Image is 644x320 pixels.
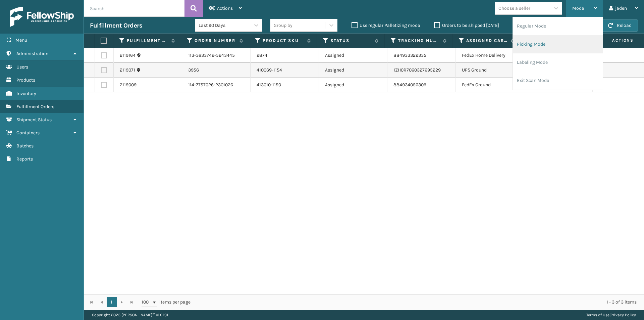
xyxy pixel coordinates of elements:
[456,63,524,78] td: UPS Ground
[16,156,33,162] span: Reports
[274,22,292,29] div: Group by
[16,77,35,83] span: Products
[319,48,387,63] td: Assigned
[257,52,267,58] a: 2874
[92,310,168,320] p: Copyright 2023 [PERSON_NAME]™ v 1.0.191
[120,67,135,74] a: 2119071
[199,22,251,29] div: Last 90 Days
[195,38,236,44] label: Order Number
[16,64,28,70] span: Users
[586,310,636,320] div: |
[513,53,603,72] li: Labeling Mode
[127,38,168,44] label: Fulfillment Order Id
[513,17,603,35] li: Regular Mode
[319,63,387,78] td: Assigned
[456,78,524,92] td: FedEx Ground
[10,7,74,27] img: logo
[16,104,54,109] span: Fulfillment Orders
[182,63,251,78] td: 3956
[393,67,441,73] a: 1ZH0R7060327695229
[586,313,609,317] a: Terms of Use
[590,35,638,46] span: Actions
[263,38,304,44] label: Product SKU
[16,130,40,136] span: Containers
[107,297,117,307] a: 1
[572,5,584,11] span: Mode
[398,38,439,44] label: Tracking Number
[182,48,251,63] td: 113-3633742-5243445
[602,19,638,32] button: Reload
[257,82,281,88] a: 413010-1150
[15,37,27,43] span: Menu
[513,72,603,90] li: Exit Scan Mode
[90,21,142,30] h3: Fulfillment Orders
[182,78,251,92] td: 114-7757026-2301026
[610,313,636,317] a: Privacy Policy
[257,67,282,73] a: 410069-1154
[456,48,524,63] td: FedEx Home Delivery
[120,52,136,59] a: 2119164
[16,143,34,149] span: Batches
[393,82,426,88] a: 884934056309
[434,22,499,28] label: Orders to be shipped [DATE]
[120,82,137,88] a: 2119009
[16,51,48,56] span: Administration
[498,5,530,12] div: Choose a seller
[16,117,52,123] span: Shipment Status
[319,78,387,92] td: Assigned
[142,299,152,306] span: 100
[513,35,603,53] li: Picking Mode
[200,299,637,306] div: 1 - 3 of 3 items
[466,38,507,44] label: Assigned Carrier Service
[217,5,233,11] span: Actions
[330,38,372,44] label: Status
[393,52,426,58] a: 884933322335
[16,91,36,96] span: Inventory
[352,22,420,28] label: Use regular Palletizing mode
[142,297,191,307] span: items per page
